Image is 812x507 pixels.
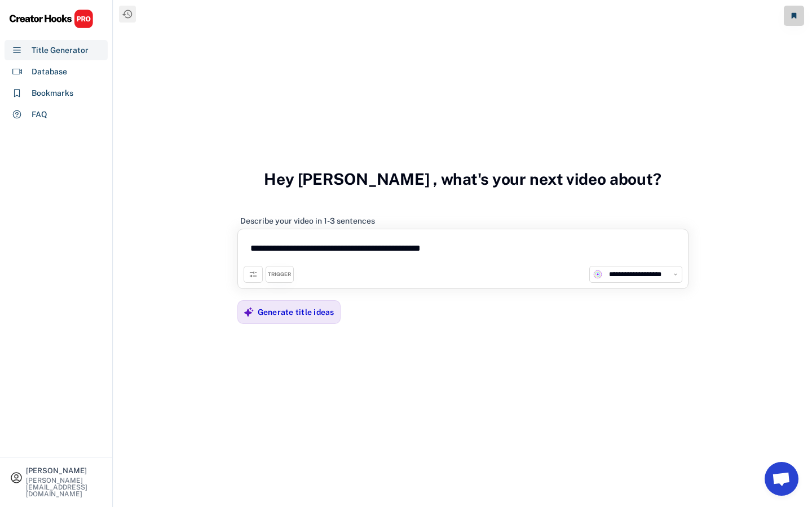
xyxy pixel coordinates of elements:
div: [PERSON_NAME][EMAIL_ADDRESS][DOMAIN_NAME] [26,477,103,497]
div: TRIGGER [268,271,291,278]
div: Title Generator [32,45,89,56]
div: Database [32,66,67,78]
div: Bookmarks [32,87,73,99]
div: Describe your video in 1-3 sentences [240,216,375,226]
div: FAQ [32,109,47,121]
img: channels4_profile.jpg [593,269,603,279]
div: Generate title ideas [258,307,334,317]
div: [PERSON_NAME] [26,467,103,474]
h3: Hey [PERSON_NAME] , what's your next video about? [264,158,661,201]
a: Open chat [765,462,798,496]
img: CHPRO%20Logo.svg [9,9,94,29]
